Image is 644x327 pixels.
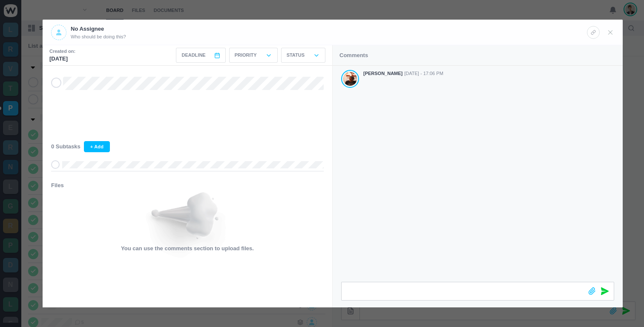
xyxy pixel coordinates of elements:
[287,52,305,59] p: Status
[235,52,257,59] p: Priority
[71,33,126,41] span: Who should be doing this?
[181,52,205,59] span: Deadline
[49,48,75,55] small: Created on:
[339,51,368,60] p: Comments
[49,55,75,63] p: [DATE]
[71,25,126,33] p: No Assignee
